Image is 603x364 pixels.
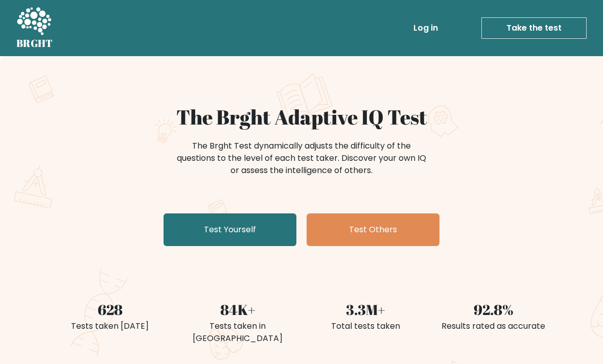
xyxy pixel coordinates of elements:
[164,213,296,246] a: Test Yourself
[174,140,429,177] div: The Brght Test dynamically adjusts the difficulty of the questions to the level of each test take...
[435,299,551,321] div: 92.8%
[409,18,442,38] a: Log in
[52,320,168,332] div: Tests taken [DATE]
[435,320,551,332] div: Results rated as accurate
[308,299,423,321] div: 3.3M+
[180,299,295,321] div: 84K+
[16,4,53,52] a: BRGHT
[308,320,423,332] div: Total tests taken
[52,105,551,130] h1: The Brght Adaptive IQ Test
[16,37,53,50] h5: BRGHT
[307,213,439,246] a: Test Others
[180,320,295,345] div: Tests taken in [GEOGRAPHIC_DATA]
[481,17,587,39] a: Take the test
[52,299,168,321] div: 628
